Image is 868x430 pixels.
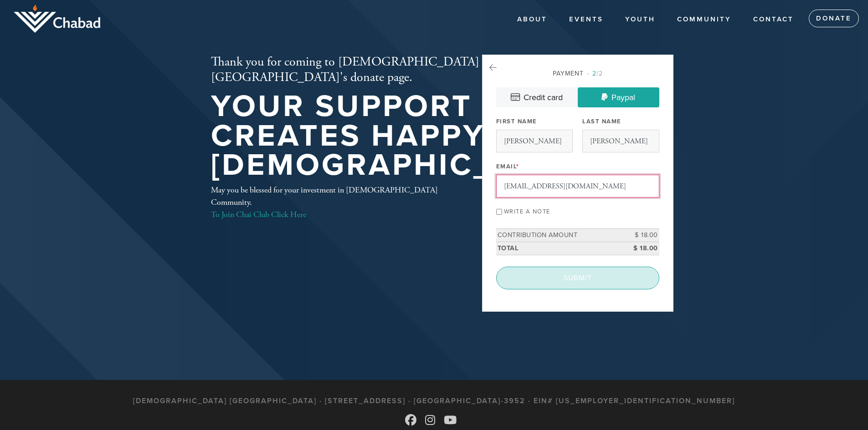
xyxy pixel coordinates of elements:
span: This field is required. [516,163,519,170]
div: Payment [496,69,659,78]
td: $ 18.00 [618,229,659,242]
a: Paypal [578,87,659,107]
h3: [DEMOGRAPHIC_DATA] [GEOGRAPHIC_DATA] · [STREET_ADDRESS] · [GEOGRAPHIC_DATA]-3952 · EIN# [US_EMPLO... [133,397,735,405]
label: First Name [496,117,537,126]
a: COMMUNITY [670,11,738,28]
h2: Thank you for coming to [DEMOGRAPHIC_DATA][GEOGRAPHIC_DATA]'s donate page. [211,55,602,85]
label: Email [496,162,519,171]
label: Write a note [504,208,550,215]
td: $ 18.00 [618,242,659,255]
a: Events [562,11,610,28]
h1: Your support creates happy [DEMOGRAPHIC_DATA]! [211,92,602,180]
div: May you be blessed for your investment in [DEMOGRAPHIC_DATA] Community. [211,184,452,221]
img: logo_half.png [14,5,100,33]
span: /2 [587,70,603,77]
td: Contribution Amount [496,229,618,242]
a: Donate [809,10,859,28]
a: To Join Chai Club Click Here [211,209,306,220]
a: Contact [746,11,801,28]
label: Last Name [582,117,621,126]
span: 2 [592,70,596,77]
td: Total [496,242,618,255]
a: YOUTH [618,11,662,28]
a: Credit card [496,87,578,107]
a: About [510,11,554,28]
input: Submit [496,267,659,289]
